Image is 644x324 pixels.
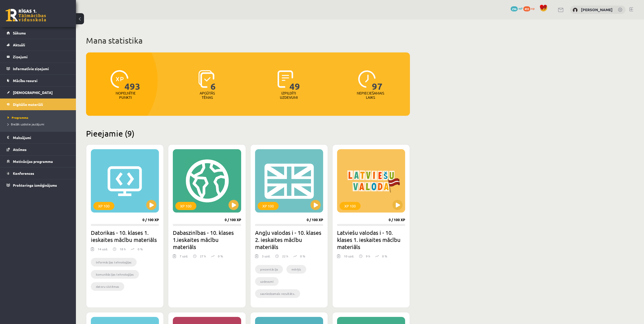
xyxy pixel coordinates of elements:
[13,51,70,63] legend: Ziņojumi
[518,6,523,10] span: mP
[523,6,530,11] span: 493
[13,183,57,187] span: Proktoringa izmēģinājums
[173,229,241,250] h2: Dabaszinības - 10. klases 1.ieskaites mācību materiāls
[278,70,293,88] img: icon-completed-tasks-ad58ae20a441b2904462921112bc710f1caf180af7a3daa7317a5a94f2d26646.svg
[531,6,534,10] span: xp
[523,6,537,10] a: 493 xp
[7,51,70,63] a: Ziņojumi
[13,63,70,74] legend: Informatīvie ziņojumi
[13,147,27,152] span: Atzīmes
[13,102,43,107] span: Digitālie materiāli
[7,63,70,74] a: Informatīvie ziņojumi
[366,254,370,258] p: 9 h
[198,70,214,88] img: icon-learned-topics-4a711ccc23c960034f471b6e78daf4a3bad4a20eaf4de84257b87e66633f6470.svg
[7,179,70,191] a: Proktoringa izmēģinājums
[255,289,300,298] li: sasniedzamais rezultāts.
[7,39,70,51] a: Aktuāli
[13,31,26,35] span: Sākums
[7,87,70,98] a: [DEMOGRAPHIC_DATA]
[13,43,25,47] span: Aktuāli
[91,282,124,291] li: datoru sistēmas
[382,254,387,258] p: 0 %
[282,254,288,258] p: 22 h
[120,247,126,251] p: 18 h
[255,265,283,274] li: prezentācija
[86,128,410,138] h2: Pieejamie (9)
[511,6,518,11] span: 296
[7,156,70,167] a: Motivācijas programma
[511,6,523,10] a: 296 mP
[8,116,28,120] span: Programma
[218,254,223,258] p: 0 %
[358,70,376,88] img: icon-clock-7be60019b62300814b6bd22b8e044499b485619524d84068768e800edab66f18.svg
[13,90,53,95] span: [DEMOGRAPHIC_DATA]
[138,247,143,251] p: 0 %
[7,167,70,179] a: Konferences
[289,70,300,91] span: 49
[180,254,188,261] div: 7 uzd.
[340,202,361,210] div: XP 100
[262,254,270,261] div: 3 uzd.
[581,7,613,12] a: [PERSON_NAME]
[344,254,354,261] div: 10 uzd.
[6,9,46,22] a: Rīgas 1. Tālmācības vidusskola
[111,70,128,88] img: icon-xp-0682a9bc20223a9ccc6f5883a126b849a74cddfe5390d2b41b4391c66f2066e7.svg
[86,35,410,46] h1: Mana statistika
[13,78,37,83] span: Mācību resursi
[13,132,70,143] legend: Maksājumi
[7,75,70,86] a: Mācību resursi
[13,171,34,176] span: Konferences
[286,265,306,274] li: mērķis
[93,202,114,210] div: XP 100
[211,70,216,91] span: 6
[91,229,159,243] h2: Datorikas - 10. klases 1. ieskaites mācību materiāls
[255,277,279,286] li: uzdevumi
[8,122,44,126] span: Biežāk uzdotie jautājumi
[13,159,53,164] span: Motivācijas programma
[300,254,305,258] p: 0 %
[279,91,299,100] p: Izpildīti uzdevumi
[7,144,70,155] a: Atzīmes
[175,202,196,210] div: XP 100
[573,8,578,13] img: Kristaps Korotkevičs
[337,229,405,250] h2: Latviešu valodas i - 10. klases 1. ieskaites mācību materiāls
[8,122,71,126] a: Biežāk uzdotie jautājumi
[372,70,383,91] span: 97
[357,91,384,100] p: Nepieciešamais laiks
[258,202,279,210] div: XP 100
[255,229,323,250] h2: Angļu valodas i - 10. klases 2. ieskaites mācību materiāls
[197,91,217,100] p: Apgūtās tēmas
[124,70,140,91] span: 493
[7,132,70,143] a: Maksājumi
[200,254,206,258] p: 27 h
[8,115,71,120] a: Programma
[98,247,108,254] div: 14 uzd.
[7,99,70,110] a: Digitālie materiāli
[7,27,70,39] a: Sākums
[91,258,137,266] li: informācijas tehnoloģijas
[116,91,136,100] p: Nopelnītie punkti
[91,270,139,279] li: komunikācijas tehnoloģijas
